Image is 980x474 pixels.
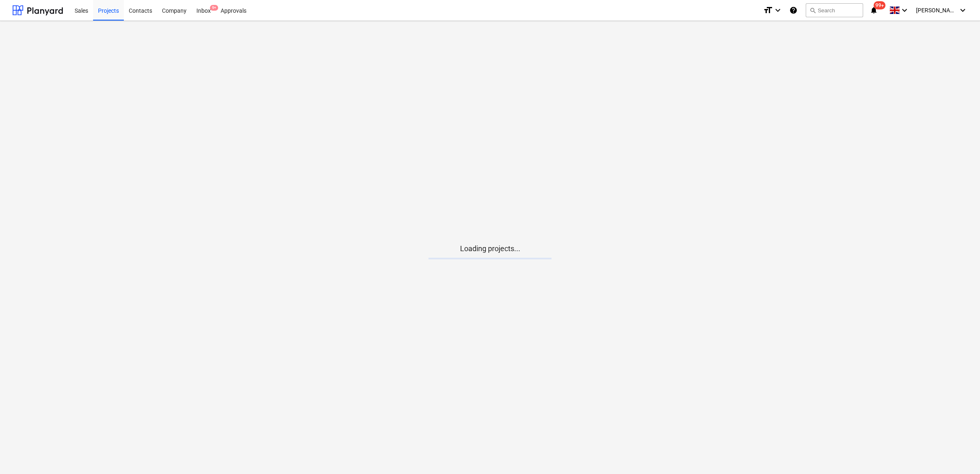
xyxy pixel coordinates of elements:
i: Knowledge base [789,5,798,15]
span: 99+ [874,1,886,9]
p: Loading projects... [428,244,552,254]
i: keyboard_arrow_down [773,5,783,15]
i: format_size [763,5,773,15]
i: keyboard_arrow_down [900,5,909,15]
span: [PERSON_NAME] [916,7,957,14]
span: 9+ [210,5,218,11]
i: keyboard_arrow_down [958,5,968,15]
i: notifications [870,5,878,15]
span: search [809,7,816,14]
button: Search [806,3,863,17]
